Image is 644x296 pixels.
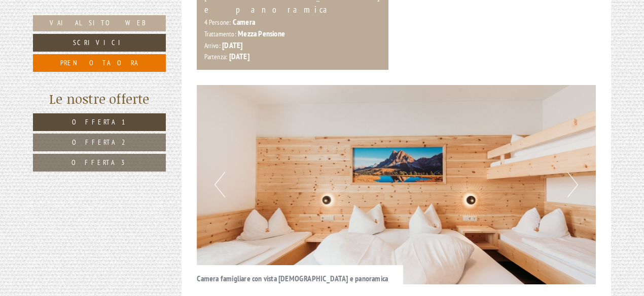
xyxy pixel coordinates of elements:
a: Scrivici [33,34,166,52]
span: Offerta 2 [72,138,127,147]
b: [DATE] [229,51,249,61]
div: Camera famigliare con vista [DEMOGRAPHIC_DATA] e panoramica [197,265,404,284]
span: Offerta 1 [72,117,127,126]
small: Partenza: [204,52,228,61]
a: Prenota ora [33,54,166,72]
img: image [197,85,596,284]
button: Next [567,172,578,197]
a: Vai al sito web [33,15,166,31]
small: Trattamento: [204,29,236,38]
b: Mezza Pensione [238,28,285,38]
b: [DATE] [222,40,242,50]
div: Le nostre offerte [33,90,166,108]
small: Arrivo: [204,41,221,50]
small: 4 Persone: [204,18,231,27]
button: Previous [214,172,225,197]
b: Camera [233,17,255,27]
span: Offerta 3 [71,158,128,167]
